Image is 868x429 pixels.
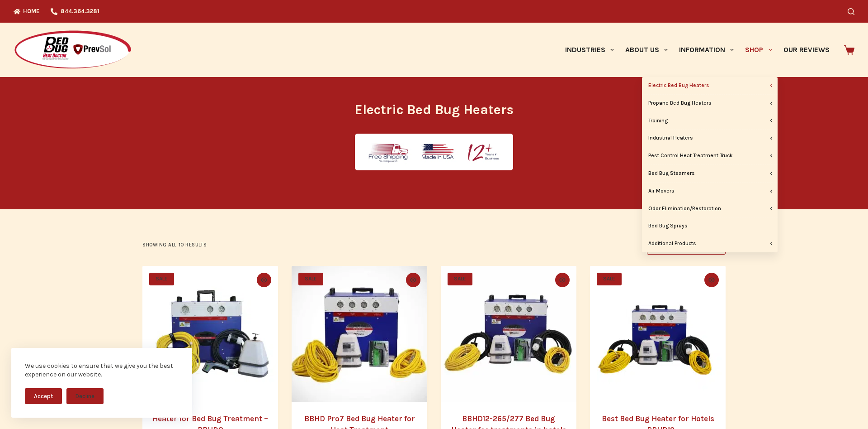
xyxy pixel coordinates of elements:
[448,273,472,285] span: SALE
[597,273,622,285] span: SALE
[149,273,174,285] span: SALE
[406,273,420,287] button: Quick view toggle
[674,23,740,77] a: Information
[642,77,778,94] a: Electric Bed Bug Heaters
[142,266,278,402] a: Heater for Bed Bug Treatment - BBHD8
[292,266,427,402] a: BBHD Pro7 Bed Bug Heater for Heat Treatment
[66,388,104,404] button: Decline
[642,165,778,182] a: Bed Bug Steamers
[25,362,179,379] div: We use cookies to ensure that we give you the best experience on our website.
[848,8,854,15] button: Search
[298,273,323,285] span: SALE
[590,266,726,402] a: Best Bed Bug Heater for Hotels - BBHD12
[264,100,604,120] h1: Electric Bed Bug Heaters
[559,23,835,77] nav: Primary
[642,217,778,235] a: Bed Bug Sprays
[778,23,835,77] a: Our Reviews
[704,273,719,287] button: Quick view toggle
[257,273,271,287] button: Quick view toggle
[642,235,778,252] a: Additional Products
[642,95,778,112] a: Propane Bed Bug Heaters
[14,30,132,70] img: Prevsol/Bed Bug Heat Doctor
[142,241,207,249] p: Showing all 10 results
[642,200,778,217] a: Odor Elimination/Restoration
[642,112,778,130] a: Training
[619,23,673,77] a: About Us
[642,147,778,164] a: Pest Control Heat Treatment Truck
[441,266,576,402] a: BBHD12-265/277 Bed Bug Heater for treatments in hotels and motels
[25,388,62,404] button: Accept
[559,23,619,77] a: Industries
[740,23,778,77] a: Shop
[642,183,778,200] a: Air Movers
[642,130,778,147] a: Industrial Heaters
[555,273,570,287] button: Quick view toggle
